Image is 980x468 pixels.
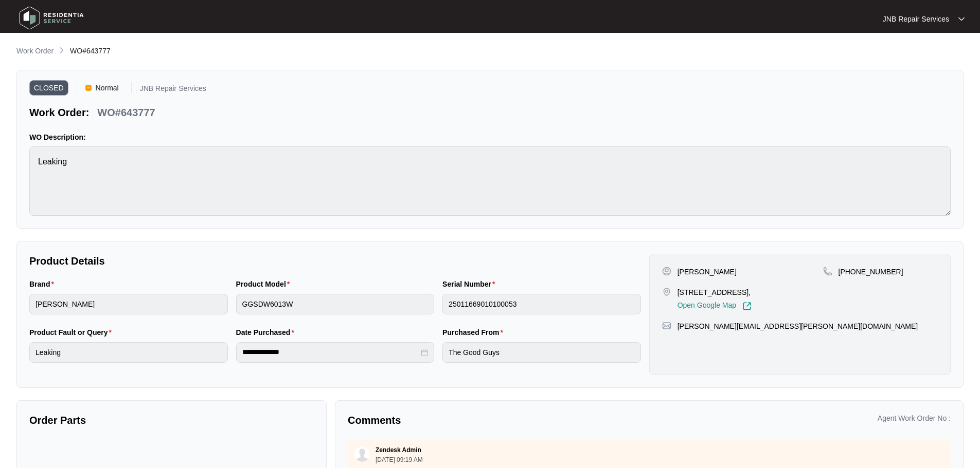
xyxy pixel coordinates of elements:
[236,327,298,338] label: Date Purchased
[662,267,671,276] img: user-pin
[70,47,111,55] span: WO#643777
[85,85,92,91] img: Vercel Logo
[29,413,314,427] p: Order Parts
[29,132,951,142] p: WO Description:
[376,446,421,454] p: Zendesk Admin
[442,294,641,314] input: Serial Number
[839,267,903,277] p: [PHONE_NUMBER]
[442,327,507,338] label: Purchased From
[29,342,228,363] input: Product Fault or Query
[236,279,294,289] label: Product Model
[140,85,206,96] p: JNB Repair Services
[92,80,123,96] span: Normal
[662,321,671,330] img: map-pin
[29,80,68,96] span: CLOSED
[14,46,56,57] a: Work Order
[442,342,641,363] input: Purchased From
[678,287,752,297] p: [STREET_ADDRESS],
[958,16,965,22] img: dropdown arrow
[242,347,419,358] input: Date Purchased
[678,267,737,277] p: [PERSON_NAME]
[348,413,642,427] p: Comments
[29,254,641,268] p: Product Details
[742,302,752,311] img: Link-External
[236,294,435,314] input: Product Model
[29,146,951,216] textarea: Leaking
[29,279,58,289] label: Brand
[442,279,499,289] label: Serial Number
[883,14,949,24] p: JNB Repair Services
[376,457,423,463] p: [DATE] 09:19 AM
[878,413,951,423] p: Agent Work Order No :
[354,446,370,462] img: user.svg
[678,321,918,331] p: [PERSON_NAME][EMAIL_ADDRESS][PERSON_NAME][DOMAIN_NAME]
[29,294,228,314] input: Brand
[662,287,671,296] img: map-pin
[16,46,54,56] p: Work Order
[97,105,155,120] p: WO#643777
[15,3,87,33] img: residentia service logo
[678,302,752,311] a: Open Google Map
[29,105,89,120] p: Work Order:
[823,267,832,276] img: map-pin
[29,327,116,338] label: Product Fault or Query
[58,46,66,54] img: chevron-right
